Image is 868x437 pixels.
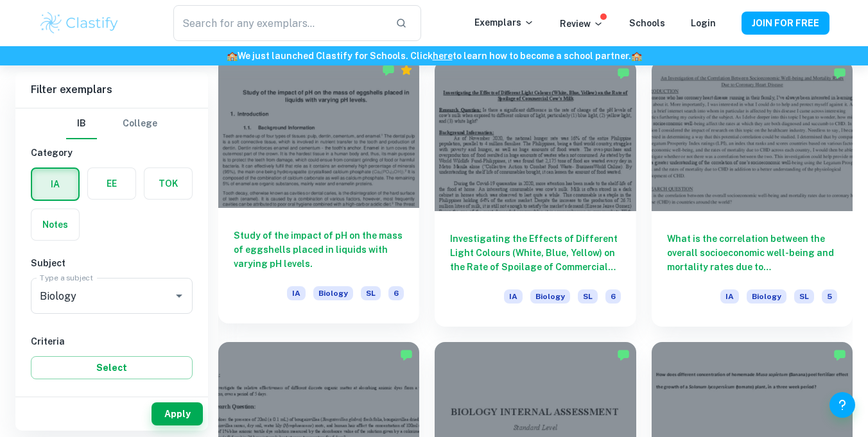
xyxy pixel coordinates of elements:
[382,64,395,76] img: Marked
[313,286,353,300] span: Biology
[720,289,739,304] span: IA
[227,51,238,61] span: 🏫
[31,334,193,348] h6: Criteria
[32,169,78,200] button: IA
[400,348,413,361] img: Marked
[388,286,404,300] span: 6
[144,168,192,199] button: TOK
[400,64,413,76] div: Premium
[173,5,385,41] input: Search for any exemplars...
[31,146,193,160] h6: Category
[631,51,642,61] span: 🏫
[667,232,837,274] h6: What is the correlation between the overall socioeconomic well-being and mortality rates due to [...
[3,49,865,63] h6: We just launched Clastify for Schools. Click to learn how to become a school partner.
[31,209,79,240] button: Notes
[361,286,381,300] span: SL
[31,256,193,270] h6: Subject
[833,67,846,80] img: Marked
[794,289,814,304] span: SL
[123,108,157,139] button: College
[450,232,620,274] h6: Investigating the Effects of Different Light Colours (White, Blue, Yellow) on the Rate of Spoilag...
[560,17,603,31] p: Review
[605,289,621,304] span: 6
[833,348,846,361] img: Marked
[578,289,598,304] span: SL
[617,67,630,80] img: Marked
[152,402,203,425] button: Apply
[617,348,630,361] img: Marked
[234,228,404,271] h6: Study of the impact of pH on the mass of eggshells placed in liquids with varying pH levels.
[39,10,120,36] img: Clastify logo
[287,286,306,300] span: IA
[504,289,523,304] span: IA
[218,60,419,327] a: Study of the impact of pH on the mass of eggshells placed in liquids with varying pH levels.IABio...
[691,18,716,28] a: Login
[66,108,157,139] div: Filter type choice
[88,168,135,199] button: EE
[31,356,193,379] button: Select
[742,12,829,35] button: JOIN FOR FREE
[822,289,837,304] span: 5
[530,289,570,304] span: Biology
[747,289,786,304] span: Biology
[435,60,636,327] a: Investigating the Effects of Different Light Colours (White, Blue, Yellow) on the Rate of Spoilag...
[40,272,93,283] label: Type a subject
[652,60,853,327] a: What is the correlation between the overall socioeconomic well-being and mortality rates due to [...
[433,51,453,61] a: here
[474,15,534,30] p: Exemplars
[170,287,188,305] button: Open
[15,72,208,108] h6: Filter exemplars
[629,18,665,28] a: Schools
[66,108,97,139] button: IB
[829,392,855,418] button: Help and Feedback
